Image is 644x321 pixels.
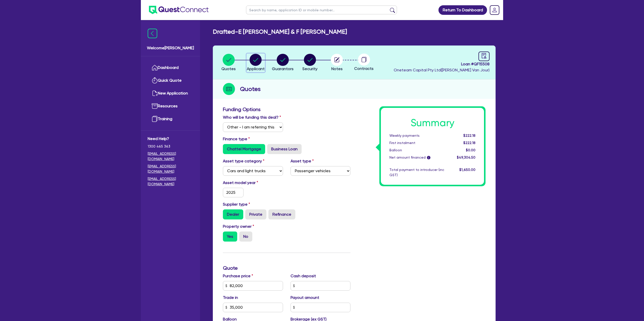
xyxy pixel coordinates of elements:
h2: Drafted - E [PERSON_NAME] & F [PERSON_NAME] [213,28,347,35]
a: [EMAIL_ADDRESS][DOMAIN_NAME] [148,176,193,187]
label: Asset model year [219,180,287,186]
label: No [239,232,252,242]
input: Search by name, application ID or mobile number... [246,6,397,14]
img: step-icon [223,83,235,95]
button: Notes [331,54,343,72]
img: quest-connect-logo-blue [149,6,209,14]
span: $1,650.00 [459,168,475,172]
span: 1300 465 363 [148,144,193,149]
span: Contracts [354,66,374,71]
span: $222.18 [463,133,475,137]
a: Resources [148,100,193,113]
img: resources [152,103,158,109]
label: Purchase price [223,273,253,279]
label: Asset type [291,158,314,164]
h3: Quote [223,265,350,271]
span: Loan # QF15508 [394,61,490,67]
label: Property owner [223,223,254,230]
label: Cash deposit [291,273,316,279]
button: Guarantors [272,54,294,72]
span: $0.00 [466,148,475,152]
button: Applicant [247,54,265,72]
span: Oneteam Capital Pty Ltd ( [PERSON_NAME] Van Jour ) [394,68,490,72]
h3: Funding Options [223,106,350,112]
a: [EMAIL_ADDRESS][DOMAIN_NAME] [148,151,193,162]
label: Who will be funding this deal? [223,114,281,120]
label: Payout amount [291,295,319,301]
img: icon-menu-close [148,29,157,38]
label: Finance type [223,136,250,142]
img: new-application [152,90,158,96]
div: First instalment [386,140,448,146]
span: Need Help? [148,136,193,142]
a: Return To Dashboard [438,5,487,15]
h2: Quotes [240,84,261,94]
div: Balloon [386,148,448,153]
div: Net amount financed [386,155,448,160]
img: training [152,116,158,122]
a: Dropdown toggle [488,4,501,17]
span: Applicant [247,66,265,71]
span: Notes [331,66,343,71]
a: Dashboard [148,61,193,74]
a: Quick Quote [148,74,193,87]
span: Guarantors [272,66,294,71]
label: Dealer [223,209,243,219]
span: $49,304.50 [457,155,475,159]
a: [EMAIL_ADDRESS][DOMAIN_NAME] [148,164,193,174]
h1: Summary [389,117,475,129]
label: Business Loan [267,144,302,154]
span: audit [481,53,487,59]
label: Chattel Mortgage [223,144,265,154]
span: Quotes [221,66,236,71]
div: Total payment to introducer (inc GST) [386,167,448,178]
label: Refinance [268,209,295,219]
label: Asset type category [223,158,264,164]
span: Welcome [PERSON_NAME] [147,45,194,51]
span: $222.18 [463,141,475,145]
span: Security [302,66,317,71]
a: Training [148,113,193,125]
button: Quotes [221,54,236,72]
label: Trade in [223,295,238,301]
label: Yes [223,232,237,242]
span: i [427,156,430,159]
button: Security [302,54,318,72]
a: New Application [148,87,193,100]
label: Private [245,209,266,219]
div: Weekly payments [386,133,448,138]
img: quick-quote [152,77,158,83]
label: Supplier type [223,201,250,207]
